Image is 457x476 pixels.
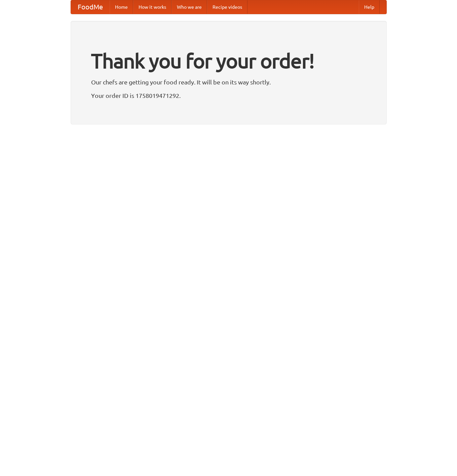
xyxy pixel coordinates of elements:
a: How it works [133,0,172,14]
p: Your order ID is 1758019471292. [91,90,366,101]
p: Our chefs are getting your food ready. It will be on its way shortly. [91,77,366,87]
a: Home [110,0,133,14]
h1: Thank you for your order! [91,45,366,77]
a: Who we are [172,0,207,14]
a: Help [359,0,380,14]
a: FoodMe [71,0,110,14]
a: Recipe videos [207,0,247,14]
